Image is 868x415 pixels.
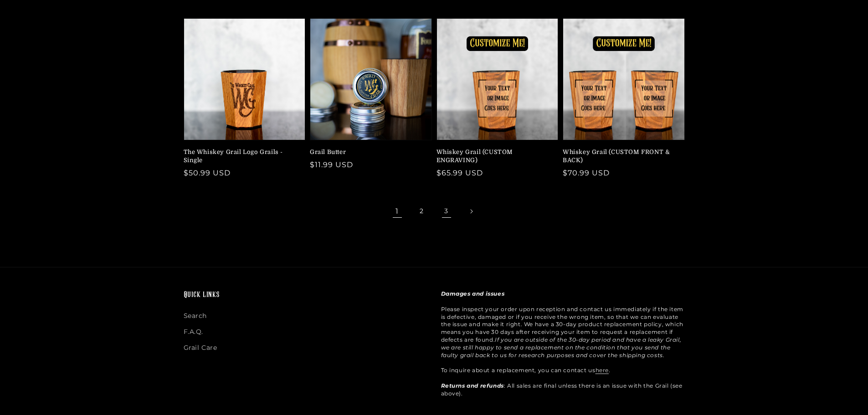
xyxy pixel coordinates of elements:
[461,201,481,221] a: Next page
[184,148,300,164] a: The Whiskey Grail Logo Grails - Single
[441,290,505,297] strong: Damages and issues
[441,336,682,359] em: If you are outside of the 30-day period and have a leaky Grail, we are still happy to send a repl...
[441,290,685,397] p: Please inspect your order upon reception and contact us immediately if the item is defective, dam...
[441,382,504,389] strong: Returns and refunds
[563,148,679,164] a: Whiskey Grail (CUSTOM FRONT & BACK)
[596,367,609,374] a: here
[310,148,426,156] a: Grail Butter
[184,310,207,324] a: Search
[184,290,427,301] h2: Quick links
[387,201,407,221] span: Page 1
[184,340,217,356] a: Grail Care
[184,324,204,340] a: F.A.Q.
[184,201,685,221] nav: Pagination
[412,201,432,221] a: Page 2
[437,148,553,164] a: Whiskey Grail (CUSTOM ENGRAVING)
[437,201,457,221] a: Page 3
